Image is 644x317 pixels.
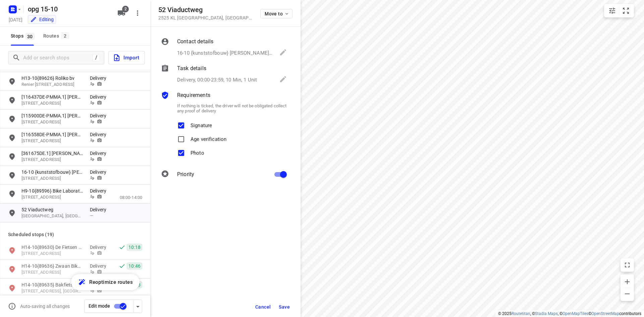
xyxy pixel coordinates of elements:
[104,51,145,64] a: Import
[93,54,100,61] div: /
[605,4,619,17] button: Map settings
[90,206,110,213] p: Delivery
[113,53,139,62] span: Import
[21,150,83,157] p: [361675DE.1] [PERSON_NAME]
[21,94,83,100] p: [116437DE-PMMA.1] Markus Stauber
[90,244,110,251] p: Delivery
[21,82,83,88] p: Renier Sniedersstraat 93a, 2300, Turnhout, BE
[21,188,83,194] p: H9-10{89596} Bike Laboratory
[21,119,83,125] p: Hubertusweg 15, 59581, Warstein, DE
[8,230,142,239] p: Scheduled stops ( 19 )
[255,304,271,310] span: Cancel
[119,263,125,269] svg: Done
[90,94,110,100] p: Delivery
[90,263,110,269] p: Delivery
[11,32,37,40] span: Stops
[177,76,257,84] p: Delivery, 00:00-23:59, 10 Min, 1 Unit
[21,169,83,175] p: 16-10 {kunststofbouw} [PERSON_NAME]
[177,38,213,46] p: Contact details
[512,311,530,316] a: Routetitan
[191,119,212,128] p: Signature
[21,75,83,82] p: H13-10{89626} Roliko bv
[158,15,252,20] p: 2525 KL [GEOGRAPHIC_DATA] , [GEOGRAPHIC_DATA]
[71,274,140,290] button: Reoptimize routes
[134,302,142,310] div: Driver app settings
[108,51,145,64] button: Import
[120,194,142,201] p: 08:00-14:00
[61,32,69,39] span: 2
[177,91,210,99] p: Requirements
[21,244,83,251] p: H14-10{89630} De Fietsen van Capelle
[535,311,558,316] a: Stadia Maps
[21,194,83,201] p: Kamperfoelieweg 36, 1032HN, Amsterdam, NL
[90,75,110,82] p: Delivery
[177,103,287,113] p: If nothing is ticked, the driver will not be obligated collect any proof of delivery
[604,4,634,17] div: small contained button group
[279,75,287,83] svg: Edit
[115,6,128,20] button: 2
[161,38,287,58] div: Contact details16-10 {kunststofbouw} [PERSON_NAME], [PHONE_NUMBER], [EMAIL_ADDRESS][DOMAIN_NAME]
[30,16,54,23] div: You are currently in edit mode.
[21,206,83,213] p: 52 Viaductweg
[265,11,289,16] span: Move to
[619,4,633,17] button: Fit zoom
[90,188,110,194] p: Delivery
[591,311,619,316] a: OpenStreetMap
[21,269,83,276] p: Weena 705, 3013AM, Rotterdam, NL
[21,288,83,295] p: Edisonweg 50B, 2952AD, Alblasserdam, nl
[279,48,287,56] svg: Edit
[260,9,292,18] button: Move to
[89,303,110,309] span: Edit mode
[127,263,142,269] span: 10:46
[276,301,292,313] button: Save
[90,150,110,157] p: Delivery
[90,169,110,175] p: Delivery
[6,16,25,23] h5: Project date
[119,244,125,251] svg: Done
[177,170,194,178] p: Priority
[21,157,83,163] p: [STREET_ADDRESS]
[90,112,110,119] p: Delivery
[43,32,71,40] div: Routes
[279,304,290,310] span: Save
[161,64,287,85] div: Task detailsDelivery, 00:00-23:59, 10 Min, 1 Unit
[191,133,226,142] p: Age verification
[20,304,70,309] p: Auto-saving all changes
[161,91,287,101] div: Requirements
[177,64,206,72] p: Task details
[89,278,133,286] span: Reoptimize routes
[90,213,93,218] span: —
[25,4,112,14] h5: Rename
[21,131,83,138] p: [116558DE-PMMA.1] [PERSON_NAME]
[253,301,273,313] button: Cancel
[21,281,83,288] p: H14-10{89635} Bakfietsloods V.O.F.
[21,213,83,219] p: [GEOGRAPHIC_DATA], [GEOGRAPHIC_DATA]
[21,100,83,107] p: Lindenallee 2, 48163, Munster, DE
[23,53,93,63] input: Add or search stops
[158,6,252,14] h5: 52 Viaductweg
[21,251,83,257] p: Stationsplein 18c, 2907MJ, Capelle A/d Ijssel, NL
[25,33,35,40] span: 30
[177,49,273,57] p: 16-10 {kunststofbouw} [PERSON_NAME], [PHONE_NUMBER], [EMAIL_ADDRESS][DOMAIN_NAME]
[131,6,144,20] button: More
[122,6,129,12] span: 2
[562,311,588,316] a: OpenMapTiles
[21,175,83,182] p: [STREET_ADDRESS]
[127,244,142,251] span: 10:18
[191,146,204,156] p: Photo
[90,131,110,138] p: Delivery
[498,311,641,316] li: © 2025 , © , © © contributors
[21,263,83,269] p: H14-10{89636} Zwaan Bikes Rotterdam
[21,138,83,144] p: [STREET_ADDRESS]
[21,112,83,119] p: [115900DE-PMMA.1] DANIEL SANDER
